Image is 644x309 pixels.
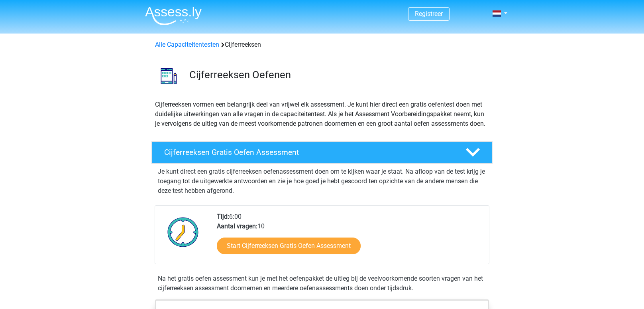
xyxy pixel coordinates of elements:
[155,100,489,129] p: Cijferreeksen vormen een belangrijk deel van vrijwel elk assessment. Je kunt hier direct een grat...
[145,6,202,25] img: Assessly
[152,40,492,50] div: Cijferreeksen
[217,213,229,220] b: Tijd:
[155,41,219,48] a: Alle Capaciteitentesten
[148,141,496,164] a: Cijferreeksen Gratis Oefen Assessment
[164,148,453,157] h4: Cijferreeksen Gratis Oefen Assessment
[415,10,443,18] a: Registreer
[155,274,489,293] div: Na het gratis oefen assessment kun je met het oefenpakket de uitleg bij de veelvoorkomende soorte...
[158,167,486,196] p: Je kunt direct een gratis cijferreeksen oefenassessment doen om te kijken waar je staat. Na afloo...
[217,238,361,254] a: Start Cijferreeksen Gratis Oefen Assessment
[163,212,203,252] img: Klok
[217,222,257,230] b: Aantal vragen:
[189,69,486,81] h3: Cijferreeksen Oefenen
[211,212,489,264] div: 6:00 10
[152,59,186,93] img: cijferreeksen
